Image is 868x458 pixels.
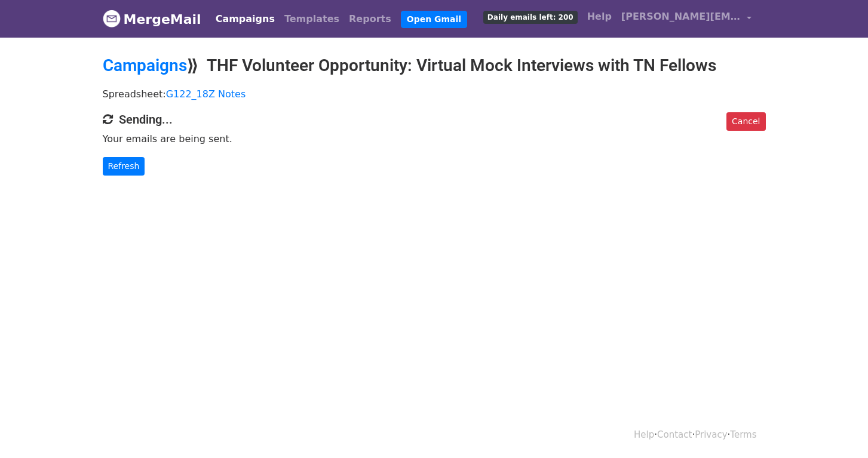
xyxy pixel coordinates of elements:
a: [PERSON_NAME][EMAIL_ADDRESS][DOMAIN_NAME] [617,5,756,33]
a: Daily emails left: 200 [479,5,582,29]
p: Your emails are being sent. [103,133,766,145]
span: [PERSON_NAME][EMAIL_ADDRESS][DOMAIN_NAME] [621,10,741,24]
a: Campaigns [103,56,187,75]
a: Help [634,429,654,440]
h2: ⟫ THF Volunteer Opportunity: Virtual Mock Interviews with TN Fellows [103,56,766,76]
p: Spreadsheet: [103,88,766,100]
a: Templates [280,7,344,31]
span: Daily emails left: 200 [483,11,578,24]
a: G122_18Z Notes [166,88,246,100]
a: Refresh [103,157,145,176]
img: MergeMail logo [103,10,121,27]
a: Terms [730,429,756,440]
a: MergeMail [103,7,201,32]
a: Reports [344,7,396,31]
a: Help [582,5,617,29]
a: Open Gmail [401,11,467,28]
a: Privacy [695,429,727,440]
h4: Sending... [103,112,766,127]
a: Campaigns [211,7,280,31]
a: Contact [657,429,692,440]
a: Cancel [726,112,765,131]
